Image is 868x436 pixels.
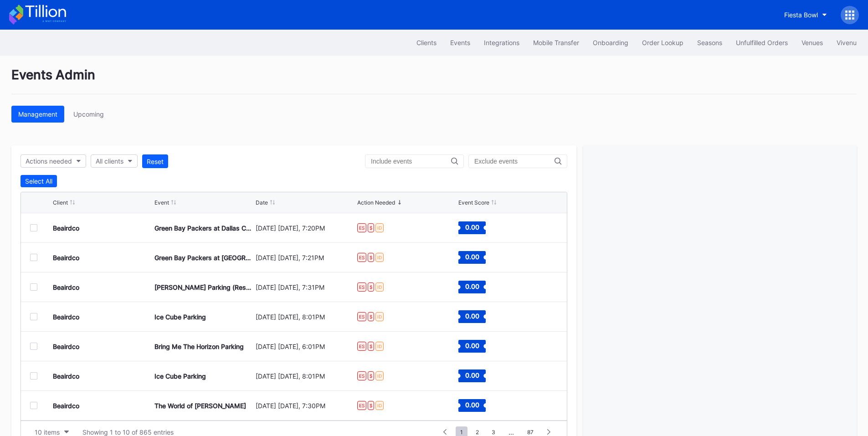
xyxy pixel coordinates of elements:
div: Fiesta Bowl [784,11,818,19]
text: 0.00 [465,282,479,290]
div: [DATE] [DATE], 6:01PM [256,343,355,350]
div: Beairdco [53,283,79,291]
div: ID [375,342,384,351]
div: ID [375,371,384,380]
text: 0.00 [465,371,479,379]
div: Client [53,199,68,206]
div: ES [357,371,366,380]
div: ID [375,223,384,232]
div: Beairdco [53,254,79,262]
div: Onboarding [593,39,628,46]
button: Actions needed [21,154,86,168]
div: [DATE] [DATE], 7:21PM [256,254,355,262]
button: Management [11,106,64,123]
div: Events Admin [11,67,857,94]
button: Order Lookup [635,34,690,51]
div: Beairdco [53,343,79,350]
div: ES [357,312,366,321]
div: Integrations [484,39,519,46]
div: Vivenu [837,39,857,46]
div: Ice Cube Parking [154,372,206,380]
div: [DATE] [DATE], 7:31PM [256,283,355,291]
button: Reset [142,154,168,168]
button: Select All [21,175,57,187]
button: Venues [795,34,830,51]
div: Event Score [458,199,489,206]
div: Event [154,199,169,206]
div: ES [357,401,366,410]
button: Events [443,34,477,51]
div: Unfulfilled Orders [736,39,788,46]
div: ES [357,282,366,292]
button: All clients [91,154,138,168]
div: Green Bay Packers at [GEOGRAPHIC_DATA] [154,254,254,262]
button: Unfulfilled Orders [729,34,795,51]
div: Venues [801,39,823,46]
button: Clients [410,34,443,51]
div: ID [375,253,384,262]
button: Mobile Transfer [526,34,586,51]
button: Onboarding [586,34,635,51]
div: Reset [147,158,164,165]
button: Fiesta Bowl [777,6,834,23]
div: Clients [416,39,437,46]
div: 10 items [35,428,60,436]
div: Actions needed [26,157,72,165]
div: Select All [25,177,52,185]
button: Vivenu [830,34,863,51]
div: ... [502,428,521,436]
div: Seasons [697,39,722,46]
div: Order Lookup [642,39,683,46]
div: The World of [PERSON_NAME] [154,402,246,410]
div: [DATE] [DATE], 8:01PM [256,313,355,321]
div: Beairdco [53,372,79,380]
div: Upcoming [73,110,104,118]
text: 0.00 [465,342,479,349]
div: Date [256,199,268,206]
div: Action Needed [357,199,395,206]
div: All clients [96,157,123,165]
div: Beairdco [53,224,79,232]
div: $ [368,401,374,410]
text: 0.00 [465,401,479,409]
div: $ [368,282,374,292]
div: ID [375,312,384,321]
div: [PERSON_NAME] Parking (Rescheduled from 9/28) [154,283,254,291]
div: Green Bay Packers at Dallas Cowboys ([DATE] Night Football) [154,224,254,232]
div: Ice Cube Parking [154,313,206,321]
text: 0.00 [465,312,479,320]
div: $ [368,223,374,232]
div: Beairdco [53,313,79,321]
div: $ [368,253,374,262]
div: ID [375,282,384,292]
div: Beairdco [53,402,79,410]
div: Showing 1 to 10 of 865 entries [82,428,174,436]
div: ES [357,223,366,232]
div: Bring Me The Horizon Parking [154,343,244,350]
div: ES [357,342,366,351]
button: Integrations [477,34,526,51]
text: 0.00 [465,253,479,261]
button: Seasons [690,34,729,51]
button: Upcoming [67,106,111,123]
div: [DATE] [DATE], 7:30PM [256,402,355,410]
div: $ [368,312,374,321]
div: $ [368,371,374,380]
text: 0.00 [465,223,479,231]
div: ID [375,401,384,410]
div: Management [18,110,57,118]
div: ES [357,253,366,262]
div: [DATE] [DATE], 7:20PM [256,224,355,232]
